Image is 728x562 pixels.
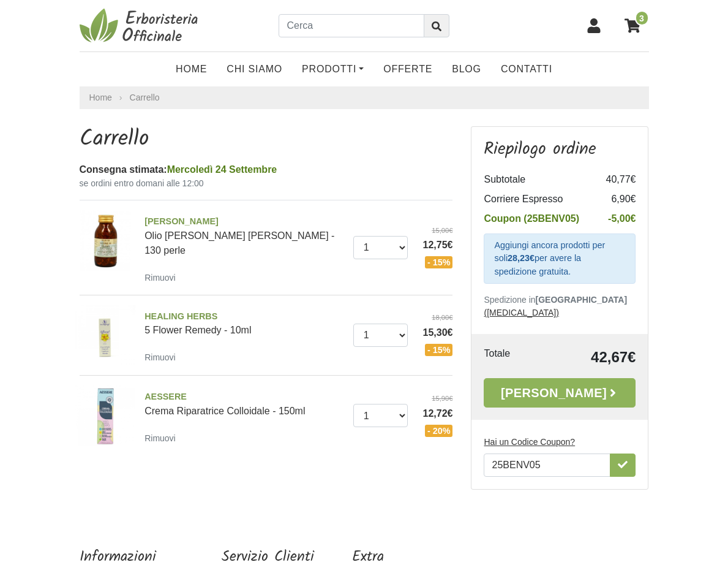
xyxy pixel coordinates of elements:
[89,91,112,104] a: Home
[144,270,181,285] a: Rimuovi
[417,393,453,404] del: 15,90€
[144,390,344,404] span: AESSERE
[80,177,453,190] small: se ordini entro domani alle 12:00
[417,226,453,236] del: 15,00€
[144,215,344,256] a: [PERSON_NAME]Olio [PERSON_NAME] [PERSON_NAME] - 130 perle
[144,433,176,443] small: Rimuovi
[484,170,587,189] td: Subtotale
[144,273,176,283] small: Rimuovi
[491,57,562,82] a: Contatti
[442,57,491,82] a: Blog
[540,346,636,368] td: 42,67€
[75,305,136,366] img: 5 Flower Remedy - 10ml
[484,378,636,408] a: [PERSON_NAME]
[417,313,453,323] del: 18,00€
[166,57,217,82] a: Home
[425,425,453,437] span: - 20%
[425,256,453,268] span: - 15%
[417,406,453,421] span: 12,72€
[484,234,636,284] div: Aggiungi ancora prodotti per soli per avere la spedizione gratuita.
[587,209,636,229] td: -5,00€
[587,189,636,209] td: 6,90€
[484,308,558,317] a: ([MEDICAL_DATA])
[144,349,181,365] a: Rimuovi
[484,294,636,319] p: Spedizione in
[167,164,277,175] span: Mercoledì 24 Settembre
[292,57,373,82] a: Prodotti
[484,436,575,449] label: Hai un Codice Coupon?
[144,215,344,229] span: [PERSON_NAME]
[536,295,628,305] b: [GEOGRAPHIC_DATA]
[417,325,453,340] span: 15,30€
[484,437,575,447] u: Hai un Codice Coupon?
[618,10,649,41] a: 3
[144,352,176,362] small: Rimuovi
[75,385,136,446] img: Crema Riparatrice Colloidale - 150ml
[144,310,344,336] a: HEALING HERBS5 Flower Remedy - 10ml
[425,344,453,356] span: - 15%
[635,10,649,26] span: 3
[508,253,535,263] strong: 28,23€
[144,430,181,446] a: Rimuovi
[130,93,160,102] a: Carrello
[417,238,453,253] span: 12,75€
[80,162,453,177] div: Consegna stimata:
[80,86,649,109] nav: breadcrumb
[484,346,539,368] td: Totale
[144,310,344,324] span: HEALING HERBS
[484,189,587,209] td: Corriere Espresso
[373,57,442,82] a: OFFERTE
[217,57,292,82] a: Chi Siamo
[144,390,344,416] a: AESSERECrema Riparatrice Colloidale - 150ml
[80,126,453,153] h1: Carrello
[80,7,202,44] img: Erboristeria Officinale
[484,139,636,160] h3: Riepilogo ordine
[484,454,610,477] input: Hai un Codice Coupon?
[587,170,636,189] td: 40,77€
[484,209,587,229] td: Coupon (25BENV05)
[75,210,136,271] img: Olio di germe di grano - 130 perle
[279,14,424,37] input: Cerca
